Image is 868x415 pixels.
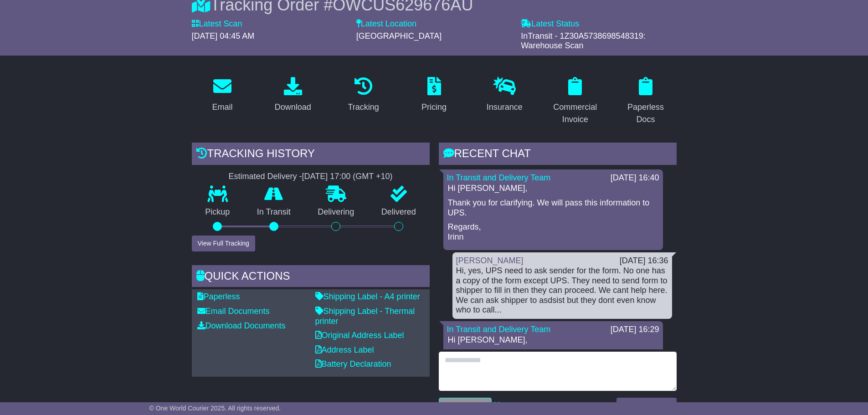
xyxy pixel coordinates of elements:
[621,101,671,126] div: Paperless Docs
[611,325,659,335] div: [DATE] 16:29
[368,207,430,217] p: Delivered
[315,307,415,326] a: Shipping Label - Thermal printer
[315,345,374,354] a: Address Label
[544,74,606,129] a: Commercial Invoice
[448,222,658,242] p: Regards, Irinn
[356,31,442,41] span: [GEOGRAPHIC_DATA]
[192,236,255,251] button: View Full Tracking
[342,74,385,117] a: Tracking
[439,143,677,167] div: RECENT CHAT
[456,256,524,265] a: [PERSON_NAME]
[192,31,255,41] span: [DATE] 04:45 AM
[611,173,659,183] div: [DATE] 16:40
[149,405,281,412] span: © One World Courier 2025. All rights reserved.
[550,101,600,126] div: Commercial Invoice
[448,335,658,345] p: Hi [PERSON_NAME],
[421,101,447,113] div: Pricing
[615,74,677,129] a: Paperless Docs
[275,101,311,113] div: Download
[356,19,416,29] label: Latest Location
[192,143,430,167] div: Tracking history
[348,101,379,113] div: Tracking
[481,74,529,117] a: Insurance
[448,198,658,218] p: Thank you for clarifying. We will pass this information to UPS.
[197,292,240,301] a: Paperless
[269,74,317,117] a: Download
[416,74,452,117] a: Pricing
[192,207,244,217] p: Pickup
[456,266,668,315] div: Hi, yes, UPS need to ask sender for the form. No one has a copy of the form except UPS. They need...
[197,307,270,316] a: Email Documents
[192,172,430,182] div: Estimated Delivery -
[315,331,404,340] a: Original Address Label
[315,292,420,301] a: Shipping Label - A4 printer
[487,101,523,113] div: Insurance
[192,19,242,29] label: Latest Scan
[192,265,430,290] div: Quick Actions
[315,359,391,369] a: Battery Declaration
[521,19,579,29] label: Latest Status
[243,207,304,217] p: In Transit
[206,74,238,117] a: Email
[302,172,393,182] div: [DATE] 17:00 (GMT +10)
[447,325,551,334] a: In Transit and Delivery Team
[197,321,286,330] a: Download Documents
[521,31,646,51] span: InTransit - 1Z30A5738698548319: Warehouse Scan
[447,173,551,182] a: In Transit and Delivery Team
[304,207,368,217] p: Delivering
[212,101,232,113] div: Email
[448,184,658,194] p: Hi [PERSON_NAME],
[620,256,668,266] div: [DATE] 16:36
[616,398,676,414] button: Send a Message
